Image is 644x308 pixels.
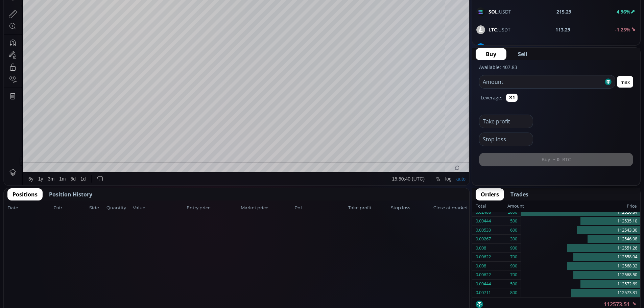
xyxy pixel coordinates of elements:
b: 113.29 [555,26,570,33]
div: Go to [91,268,101,281]
div: 0.008 [476,244,486,253]
button: Trades [505,188,533,200]
span: Trades [510,190,528,198]
span: Positions [13,190,38,198]
div: log [441,272,448,277]
span: Buy [486,50,496,58]
span: Quantity [106,205,131,211]
div: 112543.30 [521,226,640,235]
span: Entry price [187,205,238,211]
div: 1y [34,272,39,277]
div: Market open [69,16,75,22]
b: -1.25% [615,26,630,33]
button: Orders [476,188,504,200]
div: Toggle Auto Scale [450,268,464,281]
div: C [159,17,163,22]
b: 25.25 [560,44,572,51]
span: Date [7,205,51,211]
button: Sell [508,48,538,60]
div: Amount [507,202,524,211]
b: SOL [488,8,498,15]
div: Volume [22,24,37,29]
button: 15:50:40 (UTC) [386,268,423,281]
button: Position History [44,188,97,200]
div: 1d [76,272,82,277]
div: 112573.31 [521,288,640,297]
button: max [617,76,633,88]
b: 0.36% [617,44,630,51]
div:  [6,90,11,97]
b: DASH [488,44,502,51]
div: H [107,17,111,22]
span: Side [89,205,104,211]
div: 0.00267 [476,235,491,243]
span: Position History [49,190,92,198]
div: 600 [510,226,517,235]
span: Stop loss [391,205,431,211]
b: 4.96% [617,8,630,15]
div: O [80,17,84,22]
button: Buy [476,48,506,60]
button: Positions [7,188,43,200]
div: 500 [510,217,517,226]
div: 0.008 [476,262,486,270]
div: 111137.35 [85,17,105,22]
div: 5d [67,272,72,277]
span: :USDT [488,26,510,33]
div: 500 [510,280,517,288]
div: 800 [510,288,517,297]
div: 700 [510,270,517,279]
div: 112572.69 [521,280,640,289]
div: 112573.51 [163,17,183,22]
div: 112535.10 [521,217,640,226]
div: 3m [44,272,50,277]
div: 112526.84 [521,208,640,217]
div: auto [452,272,461,277]
div: Toggle Percentage [429,268,439,281]
div: 5y [24,272,29,277]
span: Pair [53,205,87,211]
div: +1436.17 (+1.29%) [185,17,223,22]
div: 0.00622 [476,270,491,279]
div: Bitcoin [44,16,64,22]
b: 215.29 [556,8,571,15]
div: 112546.98 [521,235,640,244]
div: 0.00622 [476,253,491,261]
span: Market price [241,205,292,211]
div: L [134,17,136,22]
div: 300 [510,235,517,243]
span: PnL [294,205,346,211]
div: 0.00533 [476,226,491,235]
div: 112924.37 [111,17,131,22]
div: 0.00444 [476,280,491,288]
span: Orders [481,190,499,198]
div: 900 [510,244,517,253]
div: Compare [91,4,111,9]
div: D [57,4,61,9]
div: 112558.04 [521,253,640,262]
b: LTC [488,26,497,33]
div: 112568.50 [521,270,640,280]
div: 1m [55,272,62,277]
div: 112568.32 [521,262,640,271]
div: Indicators [126,4,147,9]
span: Take profit [348,205,389,211]
div: Hide Drawings Toolbar [16,252,19,261]
label: Leverage: [481,94,502,101]
span: Value [133,205,185,211]
div: 700 [510,253,517,261]
div: 1D [33,16,44,22]
label: Available: 407.83 [479,64,517,70]
span: Close at market [433,205,466,211]
div: 0.00444 [476,217,491,226]
div: 0.00711 [476,288,491,297]
div: 8.667K [39,24,53,29]
span: Sell [518,50,527,58]
button: ✕1 [506,94,518,102]
div: BTC [22,16,33,22]
span: 15:50:40 (UTC) [388,272,421,277]
div: 112551.26 [521,244,640,253]
span: :USDT [488,44,515,51]
span: :USDT [488,8,511,15]
div: Price [524,202,637,211]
